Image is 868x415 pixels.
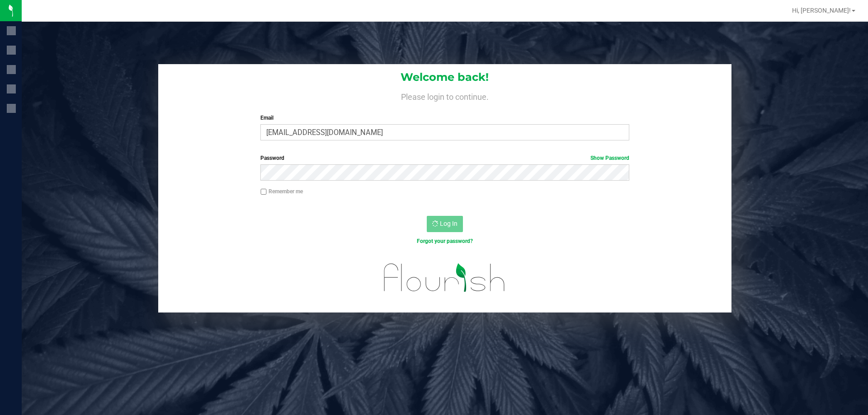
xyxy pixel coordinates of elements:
[792,7,851,14] span: Hi, [PERSON_NAME]!
[158,71,731,83] h1: Welcome back!
[158,90,731,101] h4: Please login to continue.
[427,216,463,232] button: Log In
[260,187,303,196] label: Remember me
[260,189,267,195] input: Remember me
[260,114,629,122] label: Email
[260,155,284,161] span: Password
[373,255,516,301] img: flourish_logo.svg
[417,238,473,244] a: Forgot your password?
[590,155,629,161] a: Show Password
[440,220,458,227] span: Log In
